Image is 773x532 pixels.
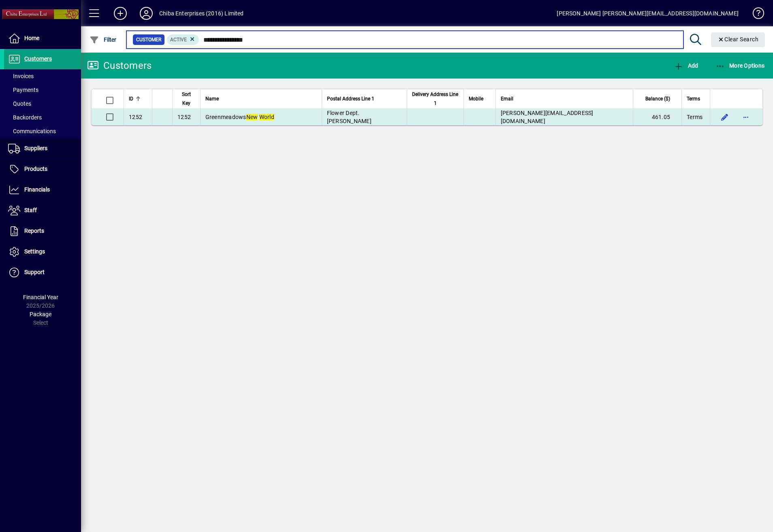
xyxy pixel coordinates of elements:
span: Invoices [8,73,34,79]
div: Customers [87,59,152,72]
button: Clear [711,32,765,47]
span: Backorders [8,114,42,121]
a: Reports [4,221,81,241]
div: Mobile [469,94,491,103]
button: Add [672,58,700,73]
td: 461.05 [633,109,681,125]
div: Balance ($) [638,94,677,103]
a: Payments [4,83,81,97]
a: Quotes [4,97,81,111]
a: Home [4,28,81,49]
span: Staff [24,207,37,213]
button: More options [739,111,752,123]
span: Financial Year [23,294,58,300]
a: Communications [4,124,81,138]
a: Backorders [4,111,81,124]
span: Quotes [8,100,31,107]
span: Customer [136,36,161,44]
span: 1252 [177,114,191,120]
span: Mobile [469,94,483,103]
div: Chiba Enterprises (2016) Limited [159,7,244,20]
div: ID [129,94,147,103]
span: Terms [687,94,700,103]
button: Filter [88,32,119,47]
span: Support [24,269,45,275]
span: Greenmeadows [205,114,274,120]
span: Financials [24,186,50,193]
span: Package [30,311,51,317]
span: Name [205,94,219,103]
button: Add [107,6,133,21]
a: Support [4,262,81,283]
button: Edit [718,111,731,123]
div: [PERSON_NAME] [PERSON_NAME][EMAIL_ADDRESS][DOMAIN_NAME] [557,7,739,20]
span: Add [674,62,698,69]
a: Products [4,159,81,179]
span: Delivery Address Line 1 [412,90,459,108]
span: Balance ($) [645,94,670,103]
span: Home [24,35,39,41]
span: Postal Address Line 1 [327,94,374,103]
em: New [246,114,258,120]
span: [PERSON_NAME][EMAIL_ADDRESS][DOMAIN_NAME] [501,110,594,124]
div: Name [205,94,317,103]
a: Staff [4,200,81,221]
span: Sort Key [177,90,195,108]
span: Clear Search [717,36,759,43]
span: Settings [24,248,45,255]
div: Email [501,94,628,103]
button: More Options [713,58,767,73]
span: Customers [24,55,52,62]
span: Terms [687,113,703,121]
span: Filter [90,36,117,43]
span: 1252 [129,114,142,120]
span: Active [170,37,187,43]
mat-chip: Activation Status: Active [167,34,199,45]
a: Suppliers [4,138,81,159]
span: Email [501,94,513,103]
span: Reports [24,228,44,234]
a: Settings [4,242,81,262]
span: ID [129,94,133,103]
a: Financials [4,180,81,200]
em: World [259,114,274,120]
span: Payments [8,87,38,93]
a: Knowledge Base [747,2,763,28]
span: Communications [8,128,56,134]
span: Flower Dept. [PERSON_NAME] [327,110,372,124]
span: More Options [715,62,765,69]
button: Profile [133,6,159,21]
span: Suppliers [24,145,47,151]
span: Products [24,166,47,172]
a: Invoices [4,69,81,83]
